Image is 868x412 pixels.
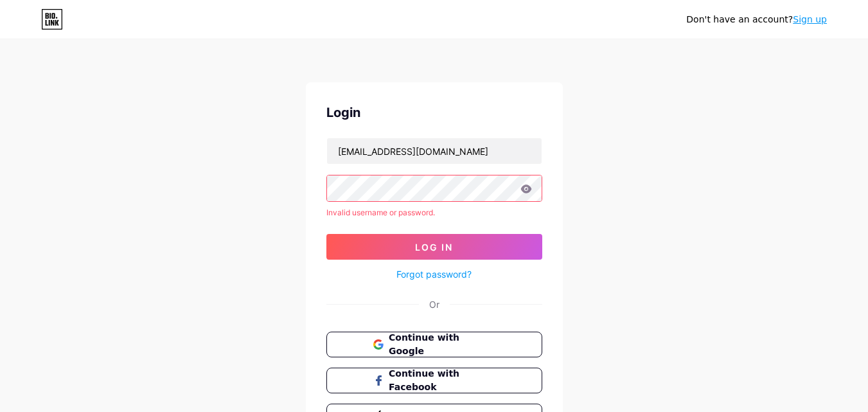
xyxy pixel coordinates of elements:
[396,267,472,281] a: Forgot password?
[686,13,827,26] div: Don't have an account?
[327,138,542,164] input: Username
[326,368,542,393] button: Continue with Facebook
[326,103,542,122] div: Login
[389,331,495,358] span: Continue with Google
[326,332,542,357] button: Continue with Google
[326,207,542,219] div: Invalid username or password.
[389,367,495,394] span: Continue with Facebook
[429,298,439,311] div: Or
[415,242,453,253] span: Log In
[326,234,542,260] button: Log In
[793,14,827,24] a: Sign up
